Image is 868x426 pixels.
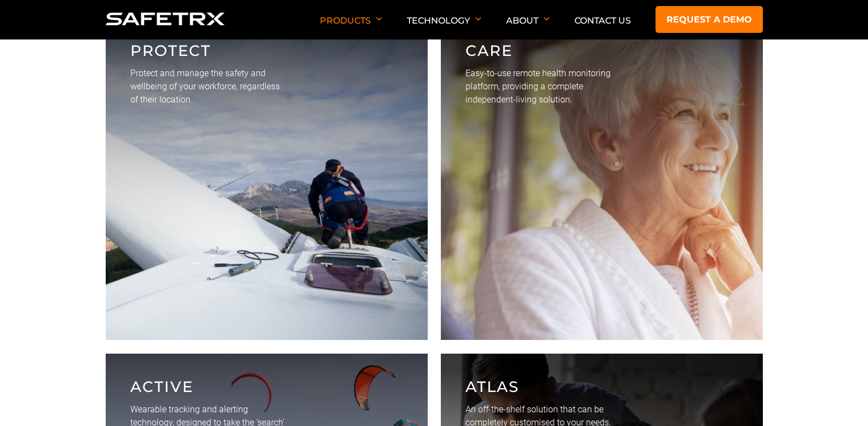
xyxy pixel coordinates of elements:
p: PROTECT [130,39,285,61]
img: Logo SafeTrx [106,13,225,25]
span: Discover More [13,131,59,139]
iframe: Chat Widget [813,373,868,426]
a: PROTECT Protect and manage the safety and wellbeing of your workforce, regardless of their location [106,18,428,343]
p: Technology [407,15,481,39]
img: Arrow down [376,17,382,21]
p: About [506,15,550,39]
a: Request a demo [656,6,763,33]
img: Arrow down [475,17,481,21]
p: CARE [465,39,620,61]
a: Contact Us [574,15,631,26]
a: CARE Easy-to-use remote health monitoring platform, providing a complete independent-living solut... [441,18,763,343]
img: Arrow down [544,17,550,21]
p: Easy-to-use remote health monitoring platform, providing a complete independent-living solution. [465,67,620,106]
p: Active [130,376,285,397]
input: I agree to allow 8 West Consulting to store and process my personal data.* [3,233,10,240]
input: Request a Demo [3,116,10,123]
p: Protect and manage the safety and wellbeing of your workforce, regardless of their location [130,67,285,106]
input: Discover More [3,130,10,138]
div: Widget chat [813,373,868,426]
p: Atlas [465,376,620,397]
span: Request a Demo [13,116,66,124]
p: I agree to allow 8 West Consulting to store and process my personal data. [14,232,246,240]
p: Products [320,15,382,39]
